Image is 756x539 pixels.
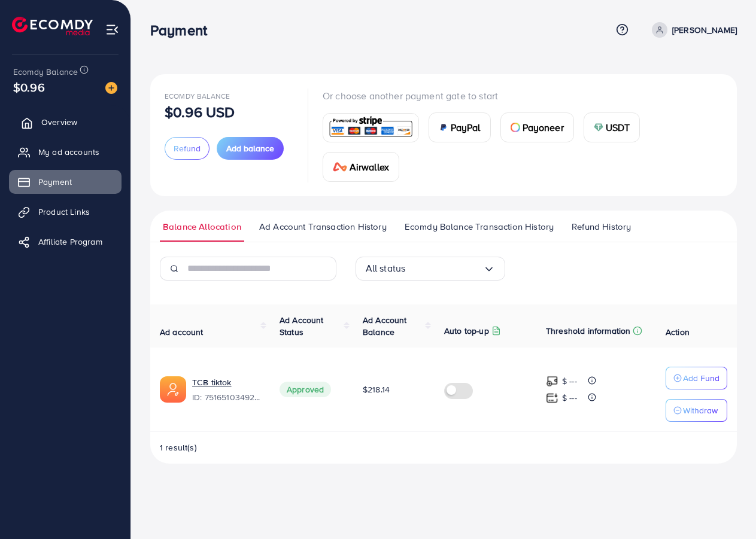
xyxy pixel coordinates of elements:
span: $218.14 [363,383,390,395]
img: card [333,162,347,172]
button: Add Fund [666,367,727,389]
p: Threshold information [546,324,630,338]
a: TCB tiktok [192,376,232,388]
span: Ad Account Transaction History [259,220,387,233]
span: All status [366,259,406,278]
img: card [511,123,520,132]
img: top-up amount [546,375,558,388]
span: Ad account [160,326,204,338]
span: Add balance [226,142,274,154]
a: Overview [9,110,122,134]
p: Auto top-up [444,324,489,338]
span: Ecomdy Balance [165,91,230,101]
a: cardPayPal [429,112,491,142]
span: Ecomdy Balance [13,66,78,78]
a: cardUSDT [584,112,640,142]
button: Refund [165,137,210,160]
button: Withdraw [666,399,727,422]
img: top-up amount [546,392,558,404]
span: Action [666,326,690,338]
span: $0.96 [13,78,45,96]
span: USDT [606,120,630,135]
span: Refund History [572,220,631,233]
span: Refund [174,142,201,154]
span: Airwallex [350,160,389,174]
p: Or choose another payment gate to start [323,89,722,103]
img: card [439,123,448,132]
h3: Payment [150,22,217,39]
p: $ --- [562,391,577,405]
a: My ad accounts [9,140,122,164]
a: Product Links [9,200,122,224]
span: Ad Account Balance [363,314,407,338]
span: Ad Account Status [280,314,324,338]
a: card [323,113,419,142]
span: Payment [38,176,72,188]
a: cardPayoneer [500,112,574,142]
span: Balance Allocation [163,220,241,233]
input: Search for option [405,259,482,278]
span: ID: 7516510349290700801 [192,391,260,403]
img: logo [12,17,93,35]
p: Withdraw [683,403,718,418]
div: Search for option [356,257,505,281]
a: cardAirwallex [323,152,399,182]
span: Approved [280,382,331,397]
a: [PERSON_NAME] [647,22,737,38]
p: $ --- [562,374,577,388]
span: Overview [41,116,77,128]
img: image [105,82,117,94]
img: ic-ads-acc.e4c84228.svg [160,376,186,403]
span: 1 result(s) [160,441,197,453]
p: [PERSON_NAME] [672,23,737,37]
span: Affiliate Program [38,236,102,248]
span: PayPal [451,120,481,135]
a: Affiliate Program [9,230,122,254]
img: card [594,123,603,132]
img: menu [105,23,119,36]
span: Ecomdy Balance Transaction History [405,220,554,233]
span: My ad accounts [38,146,99,158]
div: <span class='underline'>TCB tiktok</span></br>7516510349290700801 [192,376,260,404]
span: Payoneer [523,120,564,135]
a: Payment [9,170,122,194]
button: Add balance [217,137,284,160]
p: $0.96 USD [165,105,235,119]
span: Product Links [38,206,90,218]
img: card [327,115,415,141]
p: Add Fund [683,371,719,385]
iframe: Chat [705,485,747,530]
